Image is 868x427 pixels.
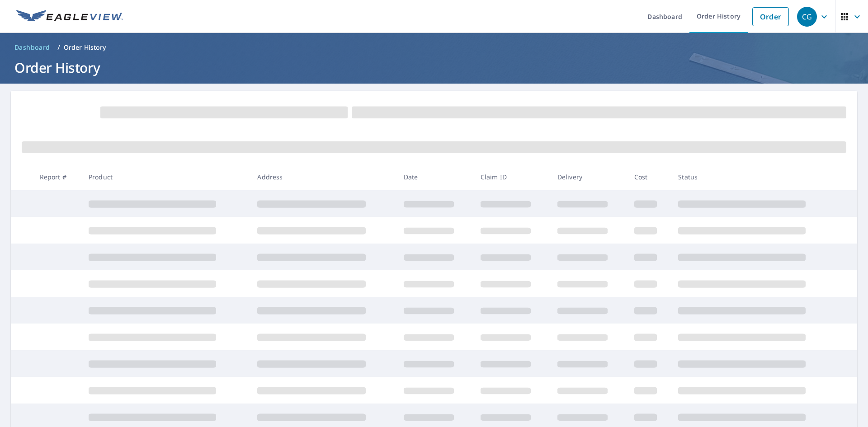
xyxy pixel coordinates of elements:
th: Status [671,164,840,190]
span: Dashboard [14,43,50,52]
th: Date [396,164,473,190]
li: / [57,42,60,53]
th: Claim ID [473,164,550,190]
p: Order History [64,43,106,52]
th: Report # [33,164,81,190]
nav: breadcrumb [11,40,857,55]
h1: Order History [11,58,857,77]
img: EV Logo [16,10,123,23]
th: Product [81,164,250,190]
a: Dashboard [11,40,54,55]
th: Delivery [550,164,627,190]
div: CG [797,7,817,27]
th: Cost [627,164,671,190]
a: Order [752,7,789,26]
th: Address [250,164,396,190]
